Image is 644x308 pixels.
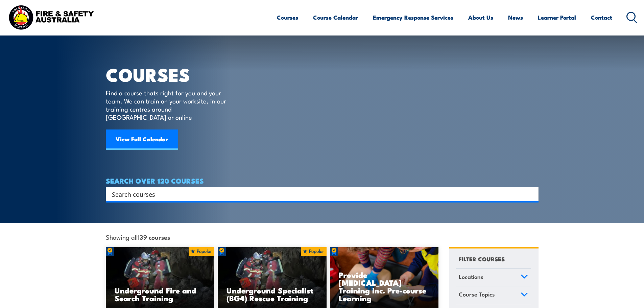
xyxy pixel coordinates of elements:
h3: Underground Specialist (BG4) Rescue Training [226,286,318,302]
a: News [508,8,523,26]
a: Learner Portal [538,8,576,26]
span: Locations [459,272,483,281]
a: About Us [468,8,493,26]
a: Courses [277,8,298,26]
input: Search input [112,189,524,199]
h1: COURSES [106,66,236,82]
p: Find a course thats right for you and your team. We can train on your worksite, in our training c... [106,89,229,121]
h4: FILTER COURSES [459,254,505,263]
form: Search form [113,189,525,199]
h3: Provide [MEDICAL_DATA] Training inc. Pre-course Learning [339,271,430,302]
img: Underground mine rescue [106,247,215,308]
a: Course Topics [456,286,531,304]
a: View Full Calendar [106,129,178,150]
img: Low Voltage Rescue and Provide CPR [330,247,439,308]
a: Underground Fire and Search Training [106,247,215,308]
a: Locations [456,269,531,286]
strong: 139 courses [138,232,170,241]
span: Course Topics [459,290,495,299]
a: Provide [MEDICAL_DATA] Training inc. Pre-course Learning [330,247,439,308]
button: Search magnifier button [527,189,536,199]
h3: Underground Fire and Search Training [115,286,206,302]
img: Underground mine rescue [218,247,327,308]
a: Course Calendar [313,8,358,26]
span: Showing all [106,233,170,240]
a: Underground Specialist (BG4) Rescue Training [218,247,327,308]
h4: SEARCH OVER 120 COURSES [106,177,539,184]
a: Emergency Response Services [373,8,453,26]
a: Contact [591,8,612,26]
